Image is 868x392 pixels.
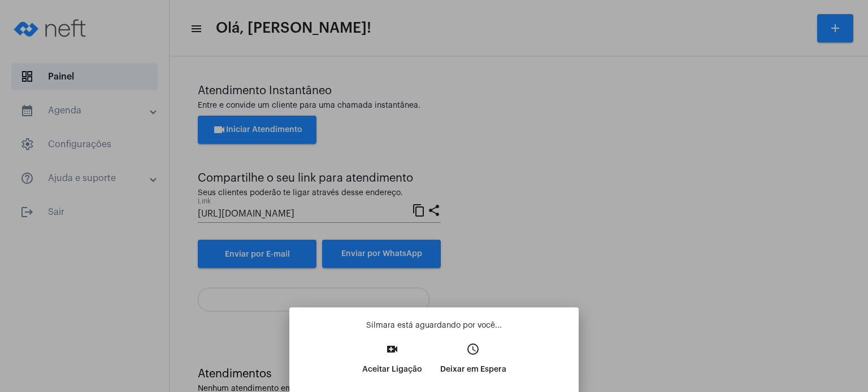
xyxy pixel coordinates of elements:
[466,342,480,356] mat-icon: access_time
[362,359,422,380] p: Aceitar Ligação
[353,339,431,387] button: Aceitar Ligação
[298,320,570,331] p: Silmara está aguardando por você...
[385,342,399,356] mat-icon: video_call
[431,339,515,387] button: Deixar em Espera
[440,359,506,380] p: Deixar em Espera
